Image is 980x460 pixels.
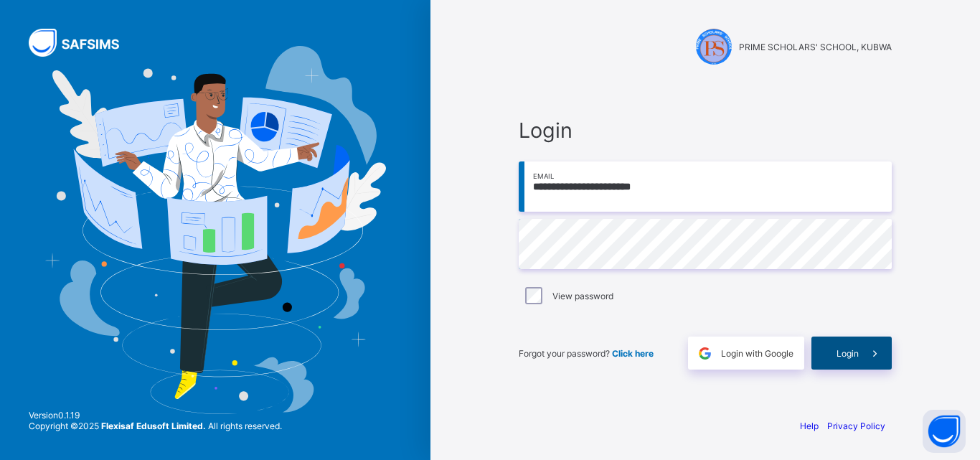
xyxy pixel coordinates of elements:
span: Forgot your password? [519,348,654,359]
span: Login with Google [721,348,793,359]
img: Hero Image [44,46,386,413]
a: Click here [612,348,654,359]
label: View password [552,291,613,301]
span: Copyright © 2025 All rights reserved. [29,421,282,431]
img: SAFSIMS Logo [29,29,136,57]
span: Login [837,348,859,359]
span: Version 0.1.19 [29,410,282,421]
button: Open asap [923,410,966,453]
span: PRIME SCHOLARS' SCHOOL, KUBWA [739,42,892,52]
a: Privacy Policy [827,421,885,431]
span: Login [519,118,892,143]
img: google.396cfc9801f0270233282035f929180a.svg [697,345,713,362]
strong: Flexisaf Edusoft Limited. [101,421,206,431]
a: Help [800,421,819,431]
